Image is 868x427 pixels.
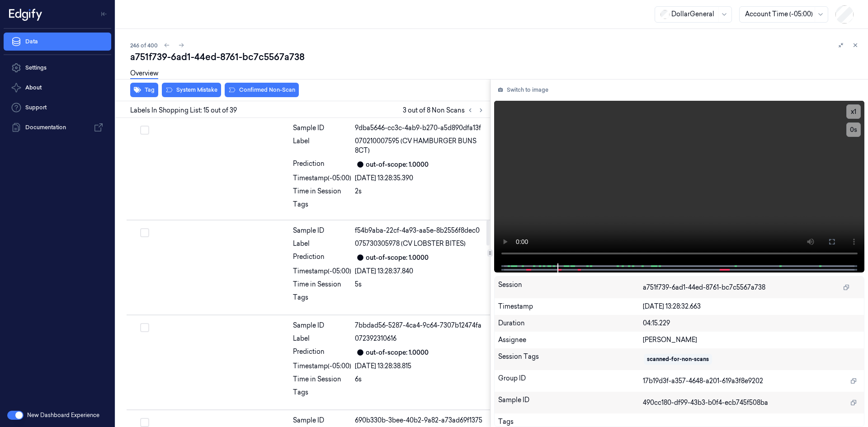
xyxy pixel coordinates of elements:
div: Sample ID [293,226,351,235]
div: Sample ID [293,123,351,133]
div: Group ID [498,374,643,388]
button: Confirmed Non-Scan [225,83,299,97]
div: Time in Session [293,280,351,289]
span: Labels In Shopping List: 15 out of 39 [130,106,237,115]
span: 246 of 400 [130,42,158,49]
div: out-of-scope: 1.0000 [366,253,429,263]
div: 690b330b-3bee-40b2-9a82-a73ad69f1375 [355,416,491,425]
div: Timestamp (-05:00) [293,361,351,371]
div: a751f739-6ad1-44ed-8761-bc7c5567a738 [130,51,861,63]
div: 04:15.229 [643,319,860,328]
button: Tag [130,83,158,97]
a: Support [4,99,111,117]
div: Label [293,136,351,155]
a: Settings [4,59,111,77]
div: Assignee [498,335,643,345]
div: [PERSON_NAME] [643,335,860,345]
span: 072392310616 [355,334,396,343]
button: Toggle Navigation [97,7,111,21]
div: Duration [498,319,643,328]
div: 9dba5646-cc3c-4ab9-b270-a5d890dfa13f [355,123,491,133]
div: [DATE] 13:28:35.390 [355,174,491,183]
div: 6s [355,375,491,384]
button: Select row [140,323,149,332]
div: Prediction [293,347,351,358]
span: 070210007595 (CV HAMBURGER BUNS 8CT) [355,136,491,155]
div: Session Tags [498,352,643,366]
button: 0s [846,122,861,137]
div: Label [293,239,351,249]
button: About [4,79,111,97]
div: Timestamp (-05:00) [293,267,351,276]
span: 490cc180-df99-43b3-b0f4-ecb745f508ba [643,398,768,408]
div: Sample ID [498,395,643,410]
button: x1 [846,104,861,119]
div: [DATE] 13:28:38.815 [355,361,491,371]
button: Select row [140,126,149,135]
div: 2s [355,187,491,196]
div: Timestamp [498,302,643,311]
div: f54b9aba-22cf-4a93-aa5e-8b2556f8dec0 [355,226,491,235]
div: Time in Session [293,187,351,196]
button: System Mistake [162,83,221,97]
div: Prediction [293,159,351,170]
div: Session [498,280,643,295]
a: Overview [130,69,158,79]
div: 5s [355,280,491,289]
div: [DATE] 13:28:37.840 [355,267,491,276]
div: out-of-scope: 1.0000 [366,160,429,169]
div: Prediction [293,252,351,263]
div: Label [293,334,351,343]
div: Tags [293,200,351,214]
div: Time in Session [293,375,351,384]
span: 17b19d3f-a357-4648-a201-619a3f8e9202 [643,376,763,386]
div: Tags [293,388,351,402]
span: a751f739-6ad1-44ed-8761-bc7c5567a738 [643,283,765,292]
button: Switch to image [494,83,552,97]
div: scanned-for-non-scans [647,355,709,363]
button: Select row [140,418,149,427]
span: 3 out of 8 Non Scans [403,105,486,116]
div: out-of-scope: 1.0000 [366,348,429,357]
button: Select row [140,228,149,237]
span: 075730305978 (CV LOBSTER BITES) [355,239,466,249]
a: Data [4,33,111,51]
div: [DATE] 13:28:32.663 [643,302,860,311]
div: 7bbdad56-5287-4ca4-9c64-7307b12474fa [355,321,491,330]
div: Tags [293,293,351,307]
div: Sample ID [293,321,351,330]
div: Sample ID [293,416,351,425]
div: Timestamp (-05:00) [293,174,351,183]
a: Documentation [4,118,111,136]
